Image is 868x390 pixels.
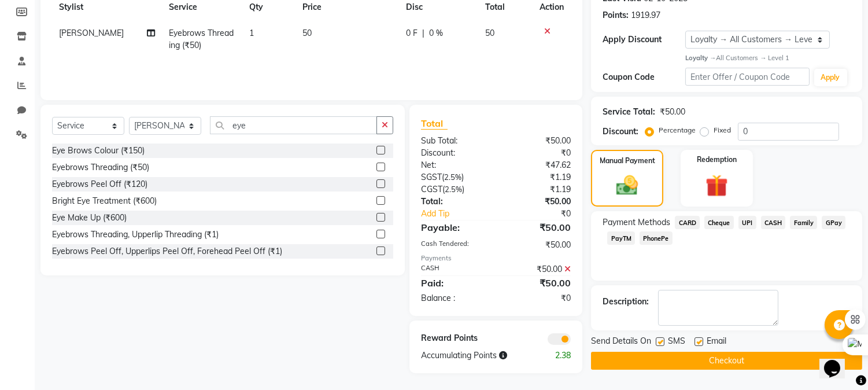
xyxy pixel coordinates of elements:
[52,161,149,174] div: Eyebrows Threading (₹50)
[421,117,448,130] span: Total
[603,126,638,138] div: Discount:
[412,147,496,159] div: Discount:
[704,216,734,229] span: Cheque
[685,54,716,62] strong: Loyalty →
[591,335,651,349] span: Send Details On
[631,9,660,21] div: 1919.97
[496,147,580,159] div: ₹0
[412,208,510,220] a: Add Tip
[685,53,851,63] div: All Customers → Level 1
[412,135,496,147] div: Sub Total:
[52,229,219,241] div: Eyebrows Threading, Upperlip Threading (₹1)
[640,231,673,245] span: PhonePe
[707,335,726,349] span: Email
[5,70,40,80] label: Font Size
[603,71,685,83] div: Coupon Code
[761,216,786,229] span: CASH
[496,276,580,290] div: ₹50.00
[210,116,377,134] input: Search or Scan
[52,178,147,190] div: Eyebrows Peel Off (₹120)
[486,28,495,38] span: 50
[412,220,496,234] div: Payable:
[412,159,496,171] div: Net:
[822,216,845,229] span: GPay
[603,34,685,46] div: Apply Discount
[714,125,731,135] label: Fixed
[610,173,644,198] img: _cash.svg
[59,28,124,38] span: [PERSON_NAME]
[819,344,856,378] iframe: chat widget
[496,239,580,251] div: ₹50.00
[790,216,817,229] span: Family
[52,245,282,257] div: Eyebrows Peel Off, Upperlips Peel Off, Forehead Peel Off (₹1)
[412,196,496,208] div: Total:
[675,216,700,229] span: CARD
[412,332,496,345] div: Reward Points
[699,172,735,200] img: _gift.svg
[412,183,496,196] div: ( )
[429,27,443,39] span: 0 %
[738,216,756,229] span: UPI
[600,156,655,166] label: Manual Payment
[421,184,442,194] span: CGST
[422,27,424,39] span: |
[607,231,635,245] span: PayTM
[412,263,496,275] div: CASH
[496,135,580,147] div: ₹50.00
[668,335,685,349] span: SMS
[412,239,496,251] div: Cash Tendered:
[591,352,862,370] button: Checkout
[603,216,670,229] span: Payment Methods
[603,9,629,21] div: Points:
[603,106,655,118] div: Service Total:
[412,276,496,290] div: Paid:
[52,145,145,157] div: Eye Brows Colour (₹150)
[496,159,580,171] div: ₹47.62
[444,172,461,182] span: 2.5%
[302,28,312,38] span: 50
[496,263,580,275] div: ₹50.00
[14,80,32,90] span: 16 px
[660,106,685,118] div: ₹50.00
[814,69,847,86] button: Apply
[697,154,737,165] label: Redemption
[685,68,809,86] input: Enter Offer / Coupon Code
[421,172,442,182] span: SGST
[52,212,127,224] div: Eye Make Up (₹600)
[17,15,62,25] a: Back to Top
[406,27,418,39] span: 0 F
[412,171,496,183] div: ( )
[603,296,649,308] div: Description:
[496,171,580,183] div: ₹1.19
[249,28,254,38] span: 1
[538,349,579,362] div: 2.38
[5,5,169,15] div: Outline
[412,292,496,304] div: Balance :
[496,220,580,234] div: ₹50.00
[659,125,696,135] label: Percentage
[496,183,580,196] div: ₹1.19
[496,196,580,208] div: ₹50.00
[445,185,462,194] span: 2.5%
[412,349,538,362] div: Accumulating Points
[52,195,157,207] div: Bright Eye Treatment (₹600)
[169,28,234,50] span: Eyebrows Threading (₹50)
[496,292,580,304] div: ₹0
[5,36,169,49] h3: Style
[421,253,571,263] div: Payments
[510,208,580,220] div: ₹0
